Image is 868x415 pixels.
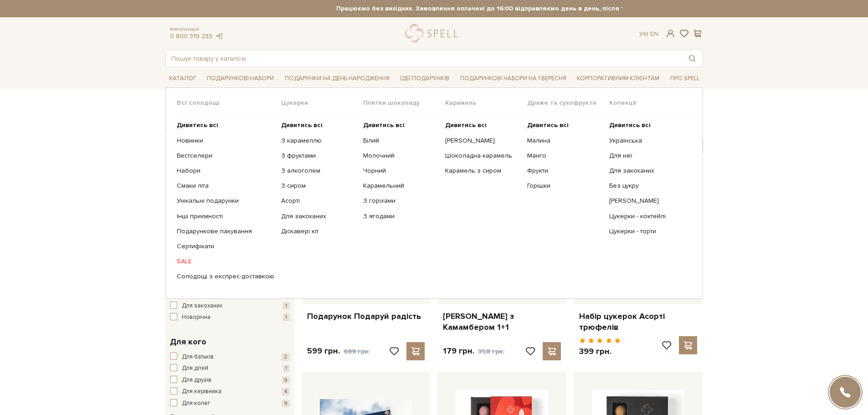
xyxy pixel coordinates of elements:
span: Драже та сухофрукти [527,99,609,107]
a: Солодощі з експрес-доставкою [177,272,274,281]
div: Каталог [165,87,703,299]
a: Без цукру [609,182,684,190]
p: 599 грн. [307,346,370,357]
a: [PERSON_NAME] [609,197,684,205]
button: Для колег 9 [170,399,290,408]
a: Дивитись всі [527,121,602,129]
span: Для закоханих [182,302,222,311]
span: 9 [282,400,290,407]
span: Плитки шоколаду [363,99,445,107]
span: 699 грн. [344,348,370,355]
button: Для батьків 2 [170,353,290,362]
a: З алкоголем [281,167,356,175]
a: Новинки [177,137,274,145]
a: Цукерки - коктейлі [609,212,684,220]
span: 2 [281,353,290,361]
button: Пошук товару у каталозі [682,50,703,67]
button: Для друзів 9 [170,376,290,385]
a: Для закоханих [281,212,356,220]
a: Дивитись всі [363,121,438,129]
span: Подарунки на День народження [281,72,393,86]
span: Про Spell [667,72,703,86]
a: З карамеллю [281,137,356,145]
span: 358 грн. [478,348,504,355]
span: Новорічна [182,313,211,322]
span: Каталог [165,72,200,86]
a: З фруктами [281,152,356,160]
b: Дивитись всі [609,121,651,129]
a: 0 800 319 233 [170,32,212,40]
a: Бестселери [177,152,274,160]
div: Ук [639,30,658,38]
b: Дивитись всі [177,121,218,129]
a: Діскавері кіт [281,227,356,236]
span: Для кого [170,336,206,348]
a: Карамель з сиром [445,167,520,175]
a: Дивитись всі [177,121,274,129]
a: Карамельний [363,182,438,190]
a: Шоколадна карамель [445,152,520,160]
span: Ідеї подарунків [396,72,453,86]
span: Для керівника [182,387,221,396]
a: telegram [215,32,224,40]
a: Українська [609,137,684,145]
a: Чорний [363,167,438,175]
a: SALE [177,257,274,266]
a: Набір цукерок Асорті трюфелів [579,311,697,333]
a: Дивитись всі [445,121,520,129]
a: Асорті [281,197,356,205]
input: Пошук товару у каталозі [166,50,682,67]
a: Білий [363,137,438,145]
a: [PERSON_NAME] з Камамбером 1+1 [443,311,561,333]
a: Корпоративним клієнтам [573,71,663,86]
span: Консультація: [170,26,224,32]
a: З горіхами [363,197,438,205]
a: Дивитись всі [281,121,356,129]
button: Для закоханих 1 [170,302,290,311]
b: Дивитись всі [445,121,487,129]
a: logo [405,24,462,43]
button: Новорічна 1 [170,313,290,322]
span: 1 [282,364,290,372]
span: 4 [282,388,290,395]
a: Інші приємності [177,212,274,220]
a: [PERSON_NAME] [445,137,520,145]
span: Для батьків [182,353,214,362]
a: Молочний [363,152,438,160]
span: Всі солодощі [177,99,281,107]
span: 1 [282,302,290,310]
b: Дивитись всі [281,121,323,129]
a: Смаки літа [177,182,274,190]
a: Горішки [527,182,602,190]
strong: Працюємо без вихідних. Замовлення оплачені до 16:00 відправляємо день в день, після 16:00 - насту... [246,5,784,13]
a: Фрукти [527,167,602,175]
a: Манго [527,152,602,160]
p: 179 грн. [443,346,504,357]
a: Подарункове пакування [177,227,274,236]
span: Подарункові набори [203,72,277,86]
a: Дивитись всі [609,121,684,129]
button: Для дітей 1 [170,364,290,373]
span: Для колег [182,399,211,408]
b: Дивитись всі [527,121,569,129]
a: Для неї [609,152,684,160]
a: З ягодами [363,212,438,220]
a: Сертифікати [177,242,274,251]
span: 1 [282,313,290,321]
a: En [650,30,658,38]
span: Колекції [609,99,691,107]
a: З сиром [281,182,356,190]
p: 399 грн. [579,346,621,357]
a: Для закоханих [609,167,684,175]
span: Карамель [445,99,527,107]
a: Подарункові набори на 1 Вересня [457,71,570,86]
span: Для друзів [182,376,211,385]
b: Дивитись всі [363,121,405,129]
span: Цукерки [281,99,363,107]
span: | [647,30,648,38]
a: Малина [527,137,602,145]
span: Для дітей [182,364,208,373]
button: Для керівника 4 [170,387,290,396]
a: Подарунок Подаруй радість [307,311,425,322]
a: Унікальні подарунки [177,197,274,205]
